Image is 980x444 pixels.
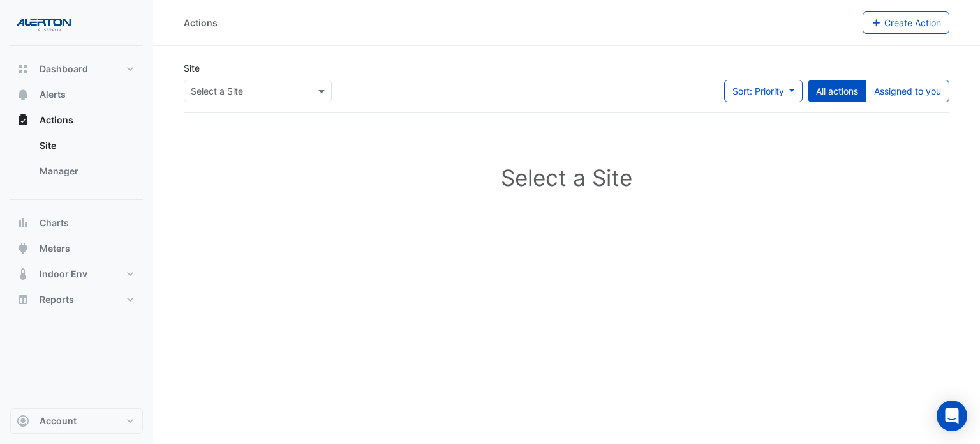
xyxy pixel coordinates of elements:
button: Assigned to you [866,80,949,102]
button: Actions [10,107,143,133]
h1: Select a Site [204,164,929,191]
app-icon: Reports [17,293,29,306]
app-icon: Indoor Env [17,268,29,280]
div: Open Intercom Messenger [937,401,967,431]
span: Charts [40,217,69,229]
button: Dashboard [10,56,143,82]
a: Manager [29,158,143,184]
app-icon: Actions [17,114,29,126]
button: All actions [808,80,866,102]
div: Actions [10,133,143,189]
label: Site [184,61,200,75]
button: Indoor Env [10,261,143,287]
button: Meters [10,236,143,261]
app-icon: Meters [17,242,29,255]
button: Create Action [863,11,950,34]
span: Dashboard [40,63,88,75]
a: Site [29,133,143,158]
span: Indoor Env [40,268,87,280]
button: Account [10,408,143,434]
span: Meters [40,242,70,255]
app-icon: Alerts [17,88,29,101]
button: Sort: Priority [724,80,803,102]
div: Actions [184,16,218,29]
button: Reports [10,287,143,312]
app-icon: Charts [17,217,29,229]
span: Account [40,415,77,427]
span: Reports [40,293,74,306]
span: Actions [40,114,73,126]
span: Alerts [40,88,66,101]
button: Alerts [10,82,143,107]
button: Charts [10,210,143,236]
app-icon: Dashboard [17,63,29,75]
img: Company Logo [15,10,73,36]
span: Sort: Priority [732,86,784,96]
span: Create Action [884,17,941,28]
